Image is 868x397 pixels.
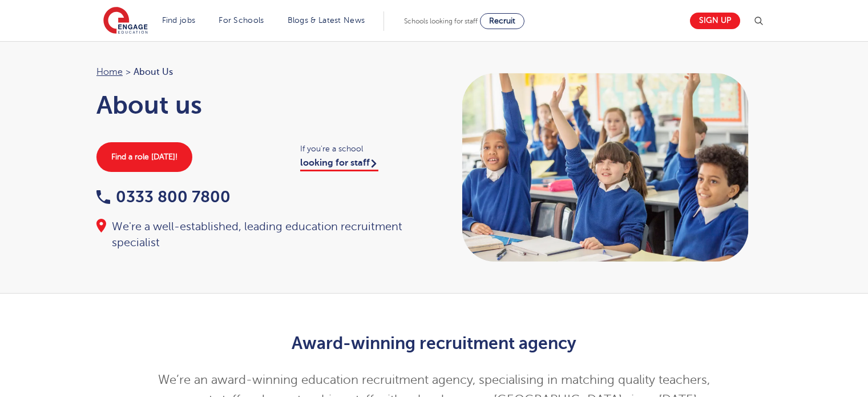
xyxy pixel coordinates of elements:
a: Find a role [DATE]! [96,142,192,172]
a: looking for staff [300,158,378,171]
a: Blogs & Latest News [288,16,365,25]
a: Sign up [690,13,740,29]
a: Recruit [480,13,524,29]
span: Schools looking for staff [404,17,478,25]
nav: breadcrumb [96,65,423,79]
span: If you're a school [300,142,423,155]
span: About Us [134,65,173,79]
a: 0333 800 7800 [96,188,231,206]
h2: Award-winning recruitment agency [154,334,714,353]
img: Engage Education [103,7,148,35]
span: > [126,67,131,77]
span: Recruit [489,17,515,25]
a: For Schools [219,16,264,25]
a: Home [96,67,123,77]
a: Find jobs [162,16,196,25]
div: We're a well-established, leading education recruitment specialist [96,219,423,251]
h1: About us [96,91,423,119]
